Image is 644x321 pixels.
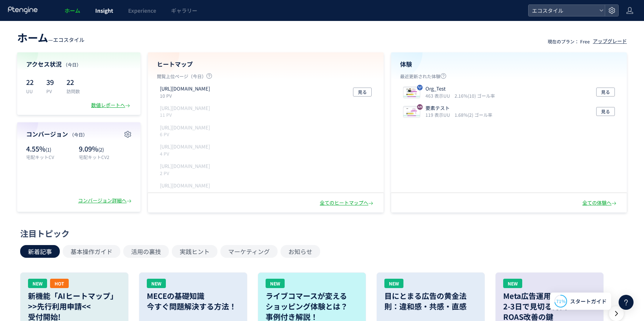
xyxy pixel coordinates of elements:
[160,189,213,195] p: 2 PV
[160,85,210,92] p: https://style-eco.com/takuhai-kaitori/lp01
[79,154,131,160] p: 宅配キットCV2
[20,227,620,239] div: 注目トピック
[403,107,420,117] img: 5986e28366fe619623ba13da9d8a9ca91752888562465.jpeg
[65,7,80,14] span: ホーム
[160,111,213,118] p: 11 PV
[63,245,120,258] button: 基本操作ガイド
[601,107,610,116] span: 見る
[266,279,285,288] div: NEW
[69,131,87,138] span: （今日）
[78,197,133,204] div: コンバージョン詳細へ
[17,30,48,45] span: ホーム
[548,38,590,45] p: 現在のプラン： Free
[91,102,131,109] div: 数値レポートへ
[147,279,166,288] div: NEW
[384,291,477,312] h3: 目にとまる広告の黄金法則：違和感・共感・直感
[455,92,495,99] i: 2.16%(10) ゴール率
[384,279,403,288] div: NEW
[98,146,104,153] span: (2)
[455,111,492,118] i: 1.68%(2) ゴール率
[160,182,210,189] p: https://style-eco.com/takuhai-kaitori/moushikomi/narrow_step4.php
[63,61,81,68] span: （今日）
[28,279,47,288] div: NEW
[160,124,210,131] p: https://style-eco.com/takuhai-kaitori/moushikomi/wide_step1.php
[596,88,615,97] button: 見る
[66,76,80,88] p: 22
[157,60,375,68] h4: ヒートマップ
[160,131,213,137] p: 6 PV
[50,279,69,288] div: HOT
[26,154,75,160] p: 宅配キットCV
[160,105,210,112] p: https://style-eco.com/takuhai-kaitori/moushikomi/narrow_step1.php
[596,107,615,116] button: 見る
[403,88,420,98] img: 09124264754c9580cbc6f7e4e81e712a1751423959640.jpeg
[400,60,618,68] h4: 体験
[17,30,84,45] div: —
[601,88,610,97] span: 見る
[147,291,239,312] h3: MECEの基礎知識 今すぐ問題解決する方法！
[503,279,522,288] div: NEW
[157,73,375,82] p: 閲覧上位ページ（今日）
[171,7,197,14] span: ギャラリー
[26,88,37,94] p: UU
[95,7,113,14] span: Insight
[220,245,278,258] button: マーケティング
[160,92,213,99] p: 10 PV
[353,88,372,97] button: 見る
[26,130,131,138] h4: コンバージョン
[26,76,37,88] p: 22
[26,60,131,68] h4: アクセス状況
[530,5,596,16] span: エコスタイル
[281,245,320,258] button: お知らせ
[320,199,375,207] div: 全てのヒートマップへ
[26,144,75,154] p: 4.55%
[79,144,131,154] p: 9.09%
[570,297,607,305] span: スタートガイド
[160,170,213,176] p: 2 PV
[556,298,566,304] span: 71%
[425,85,492,92] p: Org_Test
[400,73,618,82] p: 最近更新された体験
[66,88,80,94] p: 訪問数
[46,146,51,153] span: (1)
[425,111,453,118] i: 119 表示UU
[160,163,210,170] p: https://style-eco.com/takuhai-kaitori/moushikomi/narrow_step3.php
[20,245,60,258] button: 新着記事
[172,245,217,258] button: 実践ヒント
[582,199,618,207] div: 全ての体験へ
[425,105,489,112] p: 要素テスト
[358,88,367,97] span: 見る
[123,245,169,258] button: 活用の裏技
[53,36,84,43] span: エコスタイル
[425,92,453,99] i: 463 表示UU
[160,143,210,150] p: https://style-eco.com/takuhai-kaitori/moushikomi/narrow_step2.php
[46,88,58,94] p: PV
[128,7,156,14] span: Experience
[593,38,627,45] div: アップグレード
[46,76,58,88] p: 39
[160,150,213,157] p: 4 PV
